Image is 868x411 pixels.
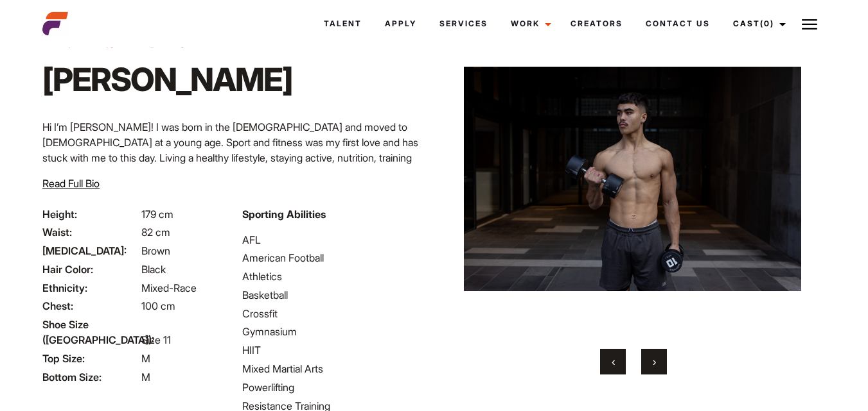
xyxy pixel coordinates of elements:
[141,226,170,239] span: 82 cm
[653,355,656,368] span: Next
[242,208,326,221] strong: Sporting Abilities
[141,281,197,294] span: Mixed-Race
[242,269,427,284] li: Athletics
[42,119,426,181] p: Hi I’m [PERSON_NAME]! I was born in the [DEMOGRAPHIC_DATA] and moved to [DEMOGRAPHIC_DATA] at a y...
[42,176,100,191] button: Read Full Bio
[42,298,139,314] span: Chest:
[242,324,427,339] li: Gymnasium
[42,224,139,240] span: Waist:
[42,11,68,37] img: cropped-aefm-brand-fav-22-square.png
[141,244,170,257] span: Brown
[141,371,150,383] span: M
[42,262,139,277] span: Hair Color:
[242,287,427,303] li: Basketball
[242,380,427,395] li: Powerlifting
[373,6,428,41] a: Apply
[42,351,139,366] span: Top Size:
[760,19,774,28] span: (0)
[42,243,139,258] span: [MEDICAL_DATA]:
[722,6,793,41] a: Cast(0)
[312,6,373,41] a: Talent
[242,250,427,265] li: American Football
[141,299,175,312] span: 100 cm
[42,177,100,190] span: Read Full Bio
[141,333,171,346] span: Size 11
[242,342,427,358] li: HIIT
[559,6,634,41] a: Creators
[42,317,139,348] span: Shoe Size ([GEOGRAPHIC_DATA]):
[242,361,427,376] li: Mixed Martial Arts
[141,263,166,276] span: Black
[42,206,139,222] span: Height:
[141,208,173,221] span: 179 cm
[141,352,150,365] span: M
[42,280,139,296] span: Ethnicity:
[499,6,559,41] a: Work
[242,306,427,321] li: Crossfit
[42,369,139,385] span: Bottom Size:
[634,6,722,41] a: Contact Us
[42,60,292,99] h1: [PERSON_NAME]
[802,17,817,32] img: Burger icon
[428,6,499,41] a: Services
[612,355,615,368] span: Previous
[242,232,427,247] li: AFL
